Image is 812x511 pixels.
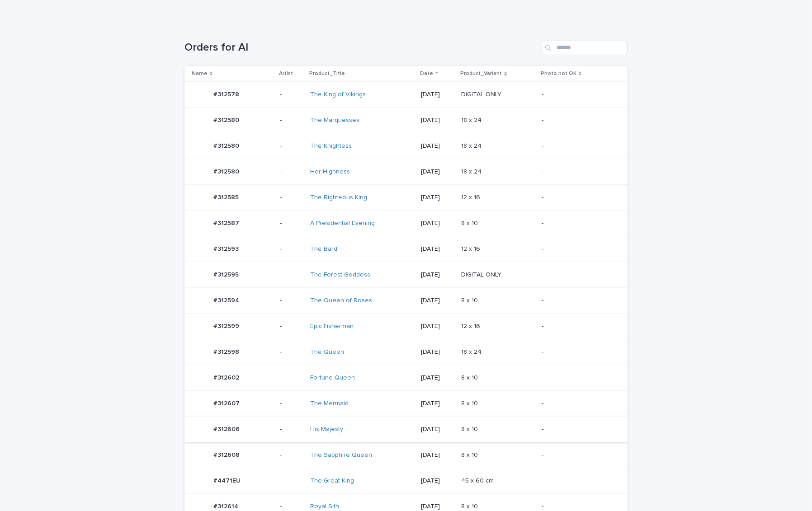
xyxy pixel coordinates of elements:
p: - [542,374,613,382]
h1: Orders for AI [184,41,538,54]
p: [DATE] [421,271,454,279]
p: #312608 [213,450,241,459]
p: 12 x 16 [461,192,482,202]
a: The Knightess [310,142,352,150]
p: - [280,348,303,356]
input: Search [542,41,628,55]
p: Date [420,69,433,79]
p: - [280,142,303,150]
p: - [280,117,303,124]
p: - [280,477,303,485]
p: #312614 [213,501,240,511]
p: #312598 [213,347,241,356]
p: - [542,426,613,433]
p: [DATE] [421,168,454,176]
a: The Bard [310,245,337,253]
tr: #312595#312595 -The Forest Goddess [DATE]DIGITAL ONLYDIGITAL ONLY - [184,262,628,288]
p: [DATE] [421,503,454,511]
p: - [280,400,303,408]
tr: #312585#312585 -The Righteous King [DATE]12 x 1612 x 16 - [184,185,628,211]
p: 8 x 10 [461,398,480,408]
p: 18 x 24 [461,347,483,356]
p: #312593 [213,244,241,253]
p: - [280,220,303,227]
p: [DATE] [421,220,454,227]
p: [DATE] [421,426,454,433]
tr: #312580#312580 -Her Highness [DATE]18 x 2418 x 24 - [184,159,628,185]
p: #312580 [213,141,241,150]
p: #312599 [213,321,241,330]
p: - [542,477,613,485]
tr: #312598#312598 -The Queen [DATE]18 x 2418 x 24 - [184,339,628,365]
p: 18 x 24 [461,166,483,176]
a: A Presidential Evening [310,220,375,227]
p: - [542,245,613,253]
p: - [542,142,613,150]
tr: #312593#312593 -The Bard [DATE]12 x 1612 x 16 - [184,236,628,262]
p: #312607 [213,398,241,408]
p: [DATE] [421,117,454,124]
p: - [542,503,613,511]
p: - [542,297,613,305]
p: - [542,271,613,279]
a: The Righteous King [310,194,367,202]
p: - [280,194,303,202]
tr: #312608#312608 -The Sapphire Queen [DATE]8 x 108 x 10 - [184,442,628,468]
p: DIGITAL ONLY [461,89,503,98]
a: The King of Vikings [310,91,366,98]
p: Product_Variant [460,69,502,79]
p: Name [192,69,208,79]
p: - [280,323,303,330]
p: Photo not OK [541,69,576,79]
p: #312595 [213,269,241,279]
a: The Queen [310,348,344,356]
p: [DATE] [421,297,454,305]
a: The Marquesses [310,117,359,124]
tr: #312580#312580 -The Marquesses [DATE]18 x 2418 x 24 - [184,108,628,133]
p: - [542,91,613,98]
p: - [280,451,303,459]
p: #312602 [213,372,241,382]
a: Fortune Queen [310,374,355,382]
p: DIGITAL ONLY [461,269,503,279]
p: - [280,271,303,279]
p: 8 x 10 [461,450,480,459]
a: The Forest Goddess [310,271,370,279]
p: #312587 [213,218,241,227]
tr: #312602#312602 -Fortune Queen [DATE]8 x 108 x 10 - [184,365,628,391]
p: - [542,323,613,330]
p: #312580 [213,166,241,176]
p: - [542,348,613,356]
a: The Great King [310,477,354,485]
p: [DATE] [421,374,454,382]
p: 8 x 10 [461,372,480,382]
p: 18 x 24 [461,115,483,124]
p: [DATE] [421,400,454,408]
tr: #312607#312607 -The Mermaid [DATE]8 x 108 x 10 - [184,391,628,417]
p: 12 x 16 [461,321,482,330]
p: - [542,451,613,459]
p: Product_Title [309,69,345,79]
p: [DATE] [421,194,454,202]
p: 8 x 10 [461,501,480,511]
p: 12 x 16 [461,244,482,253]
a: Her Highness [310,168,350,176]
p: - [280,374,303,382]
p: - [280,503,303,511]
p: 18 x 24 [461,141,483,150]
p: Artist [279,69,293,79]
a: The Mermaid [310,400,349,408]
tr: #4471EU#4471EU -The Great King [DATE]45 x 60 cm45 x 60 cm - [184,468,628,494]
p: - [542,168,613,176]
p: - [542,194,613,202]
tr: #312578#312578 -The King of Vikings [DATE]DIGITAL ONLYDIGITAL ONLY - [184,82,628,108]
tr: #312587#312587 -A Presidential Evening [DATE]8 x 108 x 10 - [184,211,628,236]
p: 8 x 10 [461,295,480,305]
a: The Queen of Roses [310,297,372,305]
p: 8 x 10 [461,218,480,227]
a: His Majesty [310,426,343,433]
p: [DATE] [421,323,454,330]
tr: #312606#312606 -His Majesty [DATE]8 x 108 x 10 - [184,417,628,442]
p: #312594 [213,295,241,305]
